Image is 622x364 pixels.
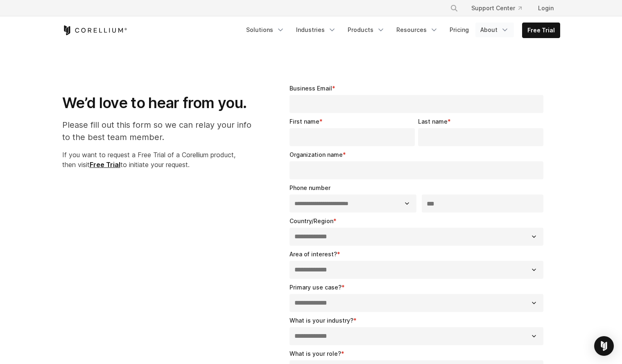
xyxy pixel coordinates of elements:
[475,23,514,37] a: About
[418,118,448,125] span: Last name
[290,217,333,224] span: Country/Region
[532,1,560,16] a: Login
[391,23,443,37] a: Resources
[62,150,260,170] p: If you want to request a Free Trial of a Corellium product, then visit to initiate your request.
[290,85,332,92] span: Business Email
[594,336,614,356] div: Open Intercom Messenger
[343,23,390,37] a: Products
[290,118,319,125] span: First name
[291,23,341,37] a: Industries
[290,151,343,158] span: Organization name
[241,23,560,38] div: Navigation Menu
[62,119,260,143] p: Please fill out this form so we can relay your info to the best team member.
[447,1,461,16] button: Search
[522,23,560,38] a: Free Trial
[290,284,342,291] span: Primary use case?
[465,1,528,16] a: Support Center
[440,1,560,16] div: Navigation Menu
[62,94,260,112] h1: We’d love to hear from you.
[90,161,120,169] a: Free Trial
[445,23,474,37] a: Pricing
[290,317,353,324] span: What is your industry?
[290,184,330,191] span: Phone number
[241,23,290,37] a: Solutions
[290,350,341,357] span: What is your role?
[290,251,337,258] span: Area of interest?
[62,25,127,35] a: Corellium Home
